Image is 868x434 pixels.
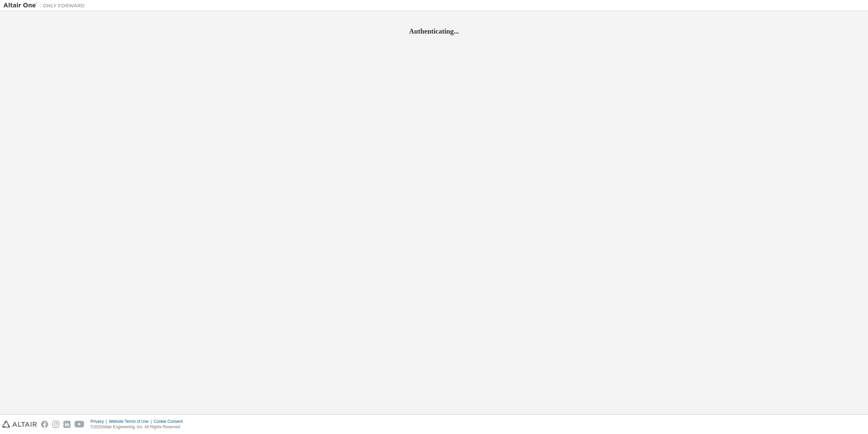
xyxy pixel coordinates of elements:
[3,2,88,9] img: Altair One
[3,27,865,36] h2: Authenticating...
[63,421,71,428] img: linkedin.svg
[75,421,84,428] img: youtube.svg
[52,421,59,428] img: instagram.svg
[91,424,187,430] p: © 2025 Altair Engineering, Inc. All Rights Reserved.
[91,419,109,424] div: Privacy
[109,419,154,424] div: Website Terms of Use
[41,421,48,428] img: facebook.svg
[154,419,186,424] div: Cookie Consent
[2,421,37,428] img: altair_logo.svg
